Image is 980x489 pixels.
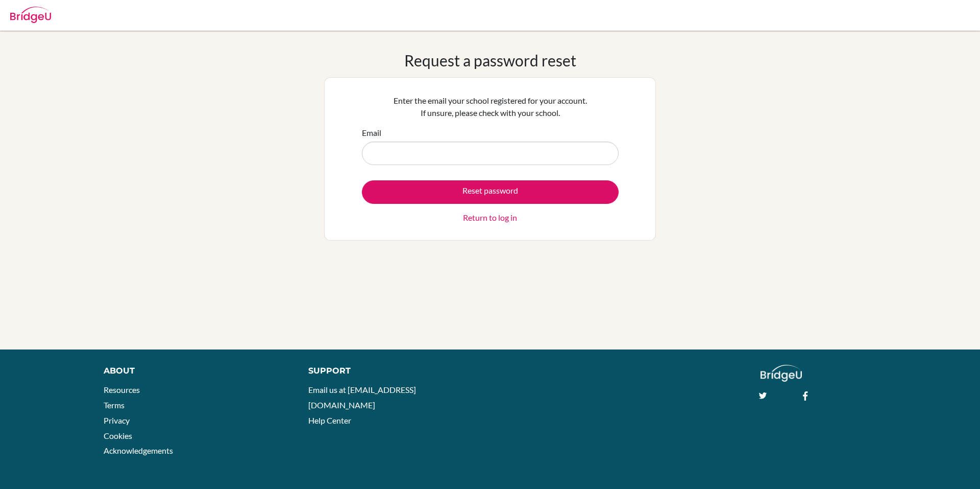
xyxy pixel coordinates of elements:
[308,365,478,377] div: Support
[761,365,802,382] img: logo_white@2x-f4f0deed5e89b7ecb1c2cc34c3e3d731f90f0f143d5ea2071677605dd97b5244.png
[104,400,125,410] a: Terms
[308,415,351,425] a: Help Center
[308,385,416,410] a: Email us at [EMAIL_ADDRESS][DOMAIN_NAME]
[104,415,130,425] a: Privacy
[10,7,51,23] img: Bridge-U
[104,446,173,455] a: Acknowledgements
[104,385,140,394] a: Resources
[362,127,381,139] label: Email
[463,212,517,224] a: Return to log in
[362,95,619,119] p: Enter the email your school registered for your account. If unsure, please check with your school.
[104,431,132,440] a: Cookies
[404,51,576,69] h1: Request a password reset
[362,180,619,204] button: Reset password
[104,365,285,377] div: About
